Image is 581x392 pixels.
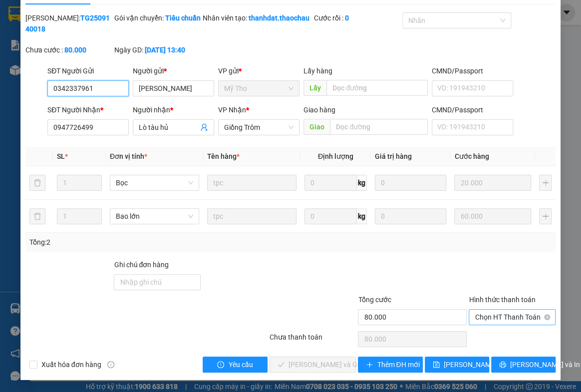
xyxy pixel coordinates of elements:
[228,359,253,370] span: Yêu cầu
[344,14,348,22] b: 0
[133,104,214,115] div: Người nhận
[454,175,531,191] input: 0
[539,208,552,224] button: plus
[444,359,524,370] span: [PERSON_NAME] thay đổi
[510,359,580,370] span: [PERSON_NAME] và In
[114,12,201,23] div: Gói vận chuyển:
[114,44,201,55] div: Ngày GD:
[144,46,185,54] b: [DATE] 13:40
[207,208,296,224] input: VD: Bàn, Ghế
[29,208,45,224] button: delete
[425,357,489,373] button: save[PERSON_NAME] thay đổi
[224,120,293,135] span: Giồng Trôm
[114,261,169,269] label: Ghi chú đơn hàng
[357,175,367,191] span: kg
[303,80,326,96] span: Lấy
[303,106,335,114] span: Giao hàng
[270,357,356,373] button: check[PERSON_NAME] và Giao hàng
[432,104,513,115] div: CMND/Passport
[454,208,531,224] input: 0
[217,361,224,369] span: exclamation-circle
[218,65,299,76] div: VP gửi
[37,359,105,370] span: Xuất hóa đơn hàng
[358,357,422,373] button: plusThêm ĐH mới
[454,152,489,160] span: Cước hàng
[107,361,114,368] span: info-circle
[432,65,513,76] div: CMND/Passport
[203,12,311,23] div: Nhân viên tạo:
[57,152,65,160] span: SL
[116,175,193,190] span: Bọc
[357,208,367,224] span: kg
[47,104,129,115] div: SĐT Người Nhận
[207,175,296,191] input: VD: Bàn, Ghế
[165,14,200,22] b: Tiêu chuẩn
[433,361,440,369] span: save
[47,65,129,76] div: SĐT Người Gửi
[544,314,550,320] span: close-circle
[375,208,446,224] input: 0
[375,152,412,160] span: Giá trị hàng
[114,274,201,290] input: Ghi chú đơn hàng
[318,152,353,160] span: Định lượng
[200,123,208,131] span: user-add
[64,46,86,54] b: 80.000
[224,81,293,96] span: Mỹ Tho
[29,237,225,248] div: Tổng: 2
[269,332,357,349] div: Chưa thanh toán
[203,357,267,373] button: exclamation-circleYêu cầu
[377,359,419,370] span: Thêm ĐH mới
[303,67,332,75] span: Lấy hàng
[469,296,535,304] label: Hình thức thanh toán
[326,80,428,96] input: Dọc đường
[358,296,391,304] span: Tổng cước
[366,361,373,369] span: plus
[25,44,112,55] div: Chưa cước :
[491,357,556,373] button: printer[PERSON_NAME] và In
[475,310,550,325] span: Chọn HT Thanh Toán
[207,152,240,160] span: Tên hàng
[218,106,246,114] span: VP Nhận
[133,65,214,76] div: Người gửi
[539,175,552,191] button: plus
[313,12,400,23] div: Cước rồi :
[249,14,309,22] b: thanhdat.thaochau
[29,175,45,191] button: delete
[375,175,446,191] input: 0
[330,119,428,135] input: Dọc đường
[116,209,193,224] span: Bao lớn
[499,361,506,369] span: printer
[25,12,112,34] div: [PERSON_NAME]:
[110,152,147,160] span: Đơn vị tính
[303,119,330,135] span: Giao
